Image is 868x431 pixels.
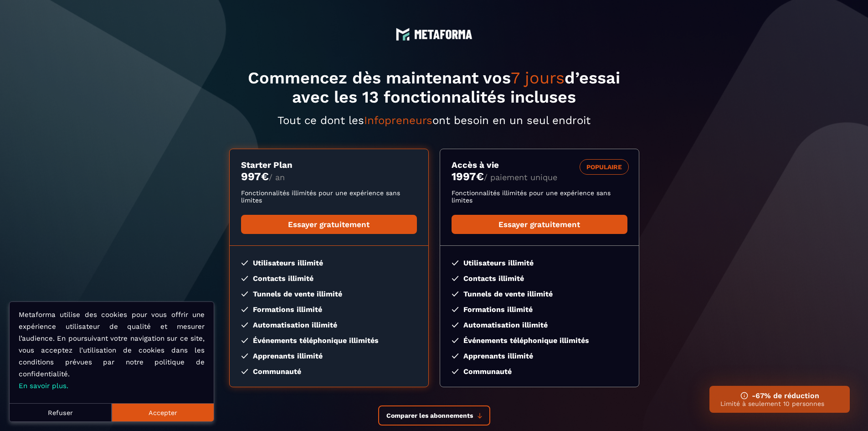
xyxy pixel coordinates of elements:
[241,291,248,296] img: checked
[241,160,417,170] h3: Starter Plan
[241,170,269,183] money: 997
[452,305,627,314] li: Formations illimité
[19,309,205,392] p: Metaforma utilise des cookies pour vous offrir une expérience utilisateur de qualité et mesurer l...
[241,307,248,312] img: checked
[241,259,417,267] li: Utilisateurs illimité
[484,172,557,182] span: / paiement unique
[261,170,269,183] currency: €
[241,352,417,360] li: Apprenants illimité
[229,114,639,127] p: Tout ce dont les ont besoin en un seul endroit
[241,367,417,376] li: Communauté
[452,260,459,265] img: checked
[452,290,627,298] li: Tunnels de vente illimité
[386,412,473,419] span: Comparer les abonnements
[241,353,248,358] img: checked
[452,369,459,374] img: checked
[241,305,417,314] li: Formations illimité
[452,367,627,376] li: Communauté
[396,27,410,41] img: logo
[452,274,627,283] li: Contacts illimité
[269,172,285,182] span: / an
[720,400,839,407] p: Limité à seulement 10 personnes
[452,353,459,358] img: checked
[580,159,629,175] div: POPULAIRE
[19,382,68,390] a: En savoir plus.
[241,276,248,281] img: checked
[452,291,459,296] img: checked
[10,403,112,421] button: Refuser
[452,338,459,343] img: checked
[452,160,627,170] h3: Accès à vie
[241,290,417,298] li: Tunnels de vente illimité
[452,215,627,234] a: Essayer gratuitement
[241,321,417,329] li: Automatisation illimité
[241,369,248,374] img: checked
[241,189,417,204] p: Fonctionnalités illimités pour une expérience sans limites
[378,405,490,426] button: Comparer les abonnements
[452,259,627,267] li: Utilisateurs illimité
[740,392,748,400] img: ifno
[241,274,417,283] li: Contacts illimité
[720,391,839,400] h3: -67% de réduction
[112,403,214,421] button: Accepter
[241,322,248,327] img: checked
[414,30,473,39] img: logo
[452,189,627,204] p: Fonctionnalités illimités pour une expérience sans limites
[452,336,627,345] li: Événements téléphonique illimités
[452,307,459,312] img: checked
[241,336,417,345] li: Événements téléphonique illimités
[452,352,627,360] li: Apprenants illimité
[241,215,417,234] a: Essayer gratuitement
[476,170,484,183] currency: €
[364,114,432,127] span: Infopreneurs
[229,68,639,107] h1: Commencez dès maintenant vos d’essai avec les 13 fonctionnalités incluses
[241,338,248,343] img: checked
[452,322,459,327] img: checked
[452,170,484,183] money: 1997
[511,68,565,88] span: 7 jours
[241,260,248,265] img: checked
[452,276,459,281] img: checked
[452,321,627,329] li: Automatisation illimité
